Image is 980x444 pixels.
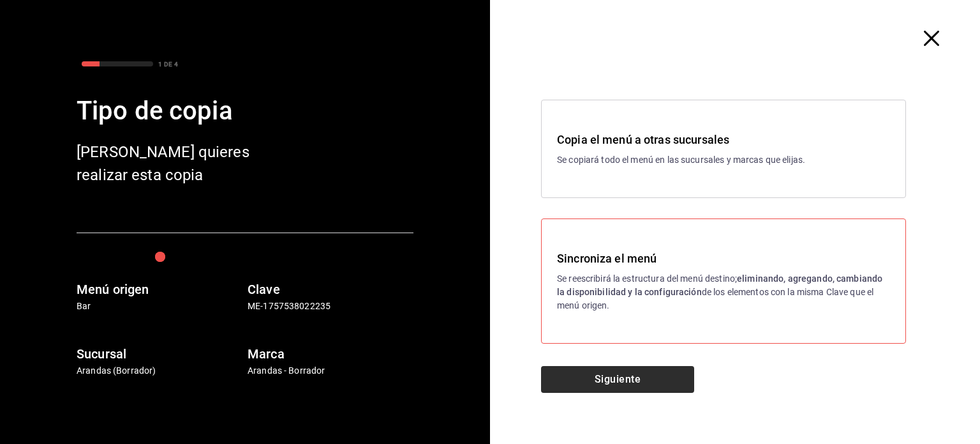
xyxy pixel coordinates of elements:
[248,364,413,378] p: Arandas - Borrador
[248,279,413,300] h6: Clave
[248,300,413,313] p: ME-1757538022235
[77,279,242,300] h6: Menú origen
[557,272,890,312] p: Se reescribirá la estructura del menú destino; de los elementos con la misma Clave que el menú or...
[557,250,890,267] h3: Sincroniza el menú
[158,59,178,69] div: 1 DE 4
[77,344,242,364] h6: Sucursal
[248,344,413,364] h6: Marca
[77,364,242,378] p: Arandas (Borrador)
[77,92,413,130] div: Tipo de copia
[557,153,890,167] p: Se copiará todo el menú en las sucursales y marcas que elijas.
[557,131,890,148] h3: Copia el menú a otras sucursales
[541,366,694,393] button: Siguiente
[77,141,281,187] div: [PERSON_NAME] quieres realizar esta copia
[557,273,882,297] strong: eliminando, agregando, cambiando la disponibilidad y la configuración
[77,300,242,313] p: Bar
